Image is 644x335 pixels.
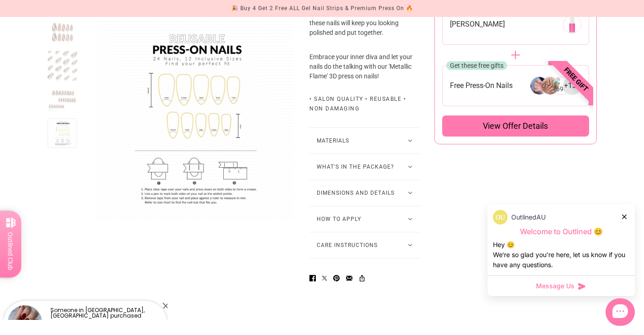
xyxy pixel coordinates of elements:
[92,17,295,220] modal-trigger: Enlarge product image
[493,240,629,270] div: Hey 😊 We‘re so glad you’re here, let us know if you have any questions.
[309,128,420,154] button: Materials
[342,269,356,286] a: Send via email
[450,81,513,90] span: Free Press-On Nails
[309,232,420,258] button: Care Instructions
[50,308,159,319] p: Someone in [GEOGRAPHIC_DATA], [GEOGRAPHIC_DATA] purchased
[319,269,330,286] a: Post on X
[309,180,420,206] button: Dimensions and Details
[355,269,369,286] share-url: Copy URL
[511,212,546,222] p: OutlinedAU
[535,38,617,121] span: Free gift
[450,61,503,69] span: Get these free gifts
[450,19,505,29] span: [PERSON_NAME]
[231,4,413,13] div: 🎉 Buy 4 Get 2 Free ALL Gel Nail Strips & Premium Press On 🔥
[536,281,574,291] span: Message Us
[483,121,548,132] span: View offer details
[92,17,295,220] img: Alpine Meadows-Press on Manicure-Outlined
[309,94,420,114] div: • Salon Quality • Reusable • Non Damaging
[306,269,319,286] a: Share on Facebook
[493,210,508,225] img: data:image/png;base64,iVBORw0KGgoAAAANSUhEUgAAACQAAAAkCAYAAADhAJiYAAAAAXNSR0IArs4c6QAAArdJREFUWEf...
[309,52,420,81] p: Embrace your inner diva and let your nails do the talking with our 'Metallic Flame' 3D press on n...
[563,15,581,33] img: 269291651152-0
[309,206,420,232] button: How to Apply
[493,227,629,236] p: Welcome to Outlined 😊
[330,269,343,286] a: Pin on Pinterest
[309,154,420,180] button: What's in the package?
